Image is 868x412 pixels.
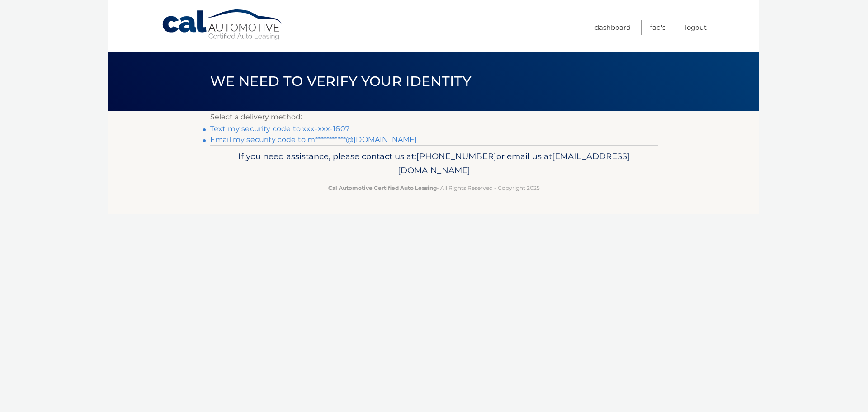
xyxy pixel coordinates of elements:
p: If you need assistance, please contact us at: or email us at [216,149,652,178]
span: We need to verify your identity [210,73,471,90]
a: FAQ's [650,20,665,35]
strong: Cal Automotive Certified Auto Leasing [328,185,437,191]
a: Dashboard [594,20,631,35]
a: Text my security code to xxx-xxx-1607 [210,124,349,133]
a: Logout [685,20,707,35]
a: Cal Automotive [161,9,283,41]
p: - All Rights Reserved - Copyright 2025 [216,183,652,193]
p: Select a delivery method: [210,111,658,123]
span: [PHONE_NUMBER] [416,151,496,161]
